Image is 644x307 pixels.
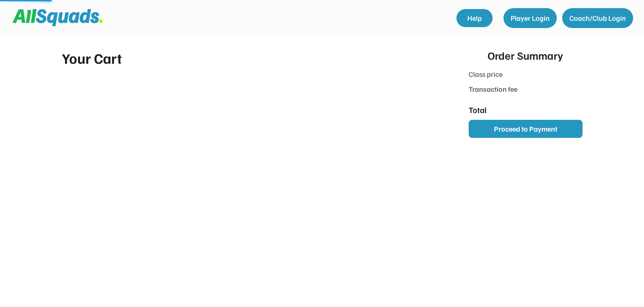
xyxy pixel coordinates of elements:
[503,8,557,28] button: Player Login
[469,84,519,94] div: Transaction fee
[469,69,519,81] div: Class price
[488,47,563,63] div: Order Summary
[62,47,436,69] div: Your Cart
[13,9,103,26] img: Squad%20Logo.svg
[469,104,519,116] div: Total
[469,120,583,138] button: Proceed to Payment
[562,8,633,28] button: Coach/Club Login
[456,9,493,27] a: Help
